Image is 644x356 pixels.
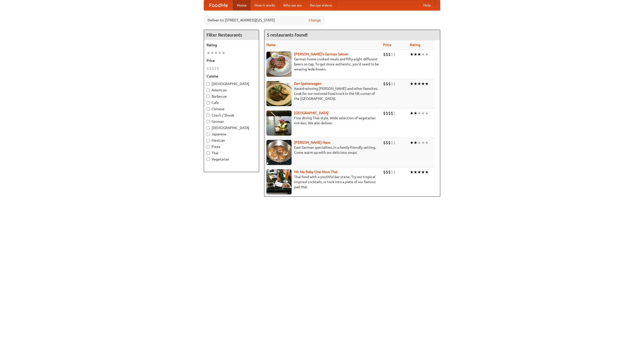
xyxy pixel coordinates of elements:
label: [DEMOGRAPHIC_DATA] [207,81,256,86]
img: satay.jpg [266,110,292,136]
p: East German specialties, in a family-friendly setting. Come warm up with our delicious soups. [266,145,379,155]
li: ★ [421,169,425,175]
a: Recipe videos [306,0,336,10]
li: $ [391,169,393,175]
a: Rating [410,43,420,47]
li: ★ [417,110,421,116]
li: ★ [414,140,417,145]
label: Japanese [207,132,256,137]
li: ★ [421,110,425,116]
a: Change [309,18,321,23]
a: [GEOGRAPHIC_DATA] [294,111,329,115]
li: ★ [425,52,429,57]
b: Der Speisewagen [294,82,321,86]
li: $ [393,110,396,116]
h4: Filter Restaurants [204,30,259,40]
input: Japanese [207,133,210,136]
a: [PERSON_NAME] Haus [294,140,330,144]
ng-pluralize: 5 restaurants found! [267,32,308,37]
li: $ [386,110,388,116]
li: $ [388,52,391,57]
input: Barbecue [207,95,210,98]
li: $ [391,81,393,87]
li: $ [388,140,391,145]
label: Czech / Slovak [207,113,256,118]
input: German [207,120,210,123]
li: $ [212,66,214,71]
li: $ [391,140,393,145]
li: $ [388,110,391,116]
a: Price [383,43,391,47]
li: $ [393,169,396,175]
label: Thai [207,150,256,155]
li: ★ [214,50,218,56]
li: ★ [425,169,429,175]
li: ★ [421,52,425,57]
li: $ [217,66,219,71]
li: ★ [417,52,421,57]
label: German [207,119,256,124]
a: Name [266,43,276,47]
h5: Price [207,58,256,63]
a: FoodMe [204,0,233,10]
label: Mexican [207,138,256,143]
li: ★ [207,50,210,56]
label: Barbecue [207,94,256,99]
li: $ [383,110,386,116]
label: American [207,88,256,93]
input: Thai [207,151,210,155]
li: ★ [425,110,429,116]
a: Who we are [279,0,306,10]
li: $ [391,52,393,57]
li: ★ [410,110,414,116]
label: Pizza [207,144,256,149]
a: Hit Me Baby One More Thai [294,170,338,174]
a: How it works [251,0,279,10]
label: Cafe [207,100,256,105]
div: Deliver to: [STREET_ADDRESS][US_STATE] [204,16,325,25]
p: Thai food with a youthful bar scene. Try our tropical inspired cocktails, or tuck into a plate of... [266,174,379,189]
input: American [207,89,210,92]
p: Fine dining Thai-style. Wide selection of vegetarian entrées. We also deliver. [266,115,379,126]
li: ★ [421,140,425,145]
img: kohlhaus.jpg [266,140,292,165]
li: $ [386,81,388,87]
li: $ [393,140,396,145]
li: ★ [417,81,421,87]
li: ★ [410,52,414,57]
li: ★ [410,169,414,175]
input: Pizza [207,145,210,148]
li: $ [386,52,388,57]
li: ★ [417,169,421,175]
input: Czech / Slovak [207,114,210,117]
li: ★ [410,140,414,145]
label: Vegetarian [207,157,256,162]
li: $ [383,140,386,145]
li: ★ [410,81,414,87]
li: $ [383,52,386,57]
input: Vegetarian [207,158,210,161]
li: ★ [417,140,421,145]
img: esthers.jpg [266,52,292,77]
input: Cafe [207,101,210,104]
li: $ [209,66,212,71]
li: $ [386,169,388,175]
input: Chinese [207,107,210,111]
li: ★ [425,81,429,87]
label: [DEMOGRAPHIC_DATA] [207,125,256,130]
li: ★ [421,81,425,87]
li: $ [207,66,209,71]
li: $ [388,169,391,175]
li: ★ [222,50,225,56]
label: Chinese [207,106,256,111]
p: Award-winning [PERSON_NAME] and other favorites. Look for our restored food truck in the NE corne... [266,86,379,101]
li: ★ [210,50,214,56]
li: $ [386,140,388,145]
a: [PERSON_NAME]'s German Saloon [294,52,348,56]
img: speisewagen.jpg [266,81,292,106]
li: $ [388,81,391,87]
